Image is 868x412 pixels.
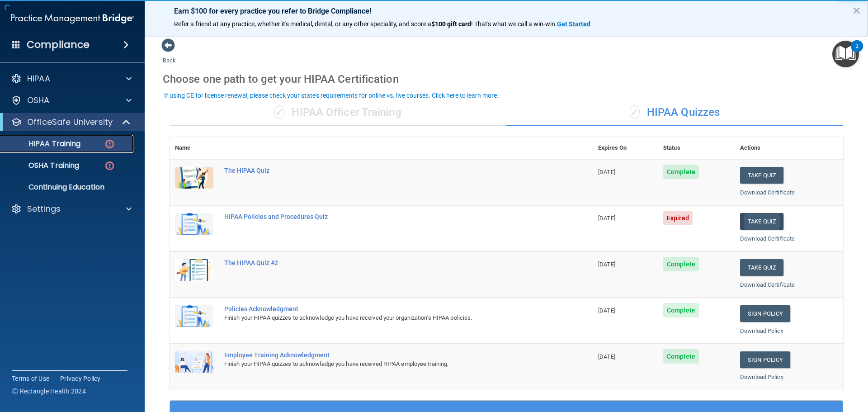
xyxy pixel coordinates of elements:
[557,20,590,28] strong: Get Started
[598,261,615,268] span: [DATE]
[598,215,615,222] span: [DATE]
[557,20,592,28] a: Get Started
[663,303,699,317] span: Complete
[163,91,500,100] button: If using CE for license renewal, please check your state's requirements for online vs. live cours...
[740,374,783,380] a: Download Policy
[27,73,50,84] p: HIPAA
[170,99,506,126] div: HIPAA Officer Training
[163,66,850,92] div: Choose one path to get your HIPAA Certification
[832,41,859,67] button: Open Resource Center, 2 new notifications
[27,117,113,128] p: OfficeSafe University
[12,374,49,383] a: Terms of Use
[735,137,843,159] th: Actions
[27,204,61,214] p: Settings
[6,139,80,148] p: HIPAA Training
[663,211,693,225] span: Expired
[224,259,547,266] div: The HIPAA Quiz #2
[740,281,795,288] a: Download Certificate
[740,327,783,334] a: Download Policy
[224,213,547,220] div: HIPAA Policies and Procedures Quiz
[471,20,557,28] span: ! That's what we call a win-win.
[274,105,284,119] span: ✓
[12,387,86,396] span: Ⓒ Rectangle Health 2024
[852,3,861,18] button: Close
[224,351,547,359] div: Employee Training Acknowledgment
[224,305,547,313] div: Policies Acknowledgment
[11,117,131,128] a: OfficeSafe University
[224,359,547,369] div: Finish your HIPAA quizzes to acknowledge you have received HIPAA employee training.
[27,95,50,106] p: OSHA
[663,349,699,364] span: Complete
[598,169,615,175] span: [DATE]
[174,20,431,28] span: Refer a friend at any practice, whether it's medical, dental, or any other speciality, and score a
[663,257,699,271] span: Complete
[11,95,132,106] a: OSHA
[11,204,132,214] a: Settings
[855,46,859,58] div: 2
[598,353,615,360] span: [DATE]
[163,46,176,64] a: Back
[11,9,134,28] img: PMB logo
[593,137,658,159] th: Expires On
[224,313,547,323] div: Finish your HIPAA quizzes to acknowledge you have received your organization’s HIPAA policies.
[60,374,101,383] a: Privacy Policy
[740,189,795,196] a: Download Certificate
[6,183,129,192] p: Continuing Education
[740,167,783,184] button: Take Quiz
[104,138,115,150] img: danger-circle.6113f641.png
[431,20,471,28] strong: $100 gift card
[6,161,79,170] p: OSHA Training
[104,160,115,171] img: danger-circle.6113f641.png
[224,167,547,174] div: The HIPAA Quiz
[174,7,839,15] p: Earn $100 for every practice you refer to Bridge Compliance!
[598,307,615,314] span: [DATE]
[506,99,843,126] div: HIPAA Quizzes
[740,213,783,230] button: Take Quiz
[11,73,132,84] a: HIPAA
[658,137,735,159] th: Status
[630,105,640,119] span: ✓
[170,137,219,159] th: Name
[740,235,795,242] a: Download Certificate
[740,259,783,276] button: Take Quiz
[164,92,499,99] div: If using CE for license renewal, please check your state's requirements for online vs. live cours...
[740,305,790,322] a: Sign Policy
[740,351,790,368] a: Sign Policy
[27,38,90,51] h4: Compliance
[663,165,699,179] span: Complete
